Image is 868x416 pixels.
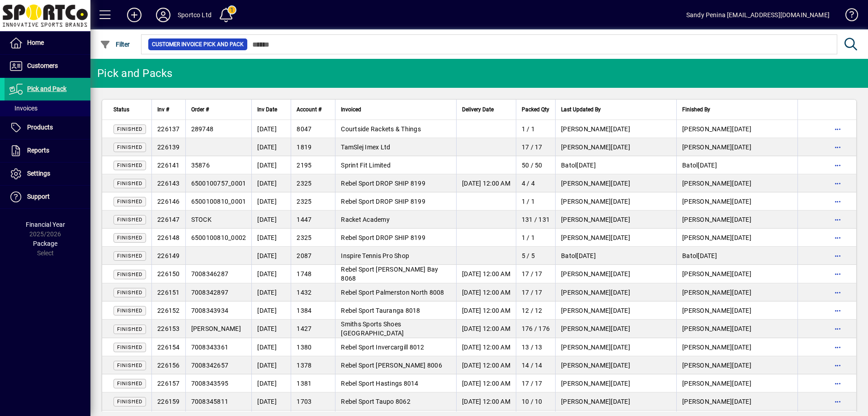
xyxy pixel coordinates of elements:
[561,125,611,133] span: [PERSON_NAME]
[676,320,797,338] td: [DATE]
[297,252,311,259] span: 2087
[676,138,797,156] td: [DATE]
[5,116,90,139] a: Products
[561,216,611,223] span: [PERSON_NAME]
[297,216,311,223] span: 1447
[555,283,676,301] td: [DATE]
[5,55,90,77] a: Customers
[191,125,214,133] span: 289748
[555,156,676,174] td: [DATE]
[561,234,611,241] span: [PERSON_NAME]
[561,398,611,405] span: [PERSON_NAME]
[191,105,209,115] span: Order #
[830,303,845,318] button: More options
[257,105,285,115] div: Inv Date
[682,344,732,351] span: [PERSON_NAME]
[341,105,361,115] span: Invoiced
[830,176,845,191] button: More options
[117,253,142,259] span: Finished
[682,398,732,405] span: [PERSON_NAME]
[830,267,845,281] button: More options
[676,392,797,411] td: [DATE]
[149,7,178,23] button: Profile
[682,180,732,187] span: [PERSON_NAME]
[456,392,516,411] td: [DATE] 12:00 AM
[191,234,246,241] span: 6500100810_0002
[456,174,516,192] td: [DATE] 12:00 AM
[561,307,611,314] span: [PERSON_NAME]
[251,192,291,210] td: [DATE]
[5,186,90,208] a: Support
[456,320,516,338] td: [DATE] 12:00 AM
[516,356,555,374] td: 14 / 14
[251,229,291,247] td: [DATE]
[27,62,58,69] span: Customers
[191,380,229,387] span: 7008343595
[456,301,516,320] td: [DATE] 12:00 AM
[157,180,180,187] span: 226143
[830,358,845,373] button: More options
[98,36,132,53] button: Filter
[191,398,229,405] span: 7008345811
[561,162,576,169] span: Batol
[157,105,169,115] span: Inv #
[100,41,130,48] span: Filter
[830,230,845,245] button: More options
[191,325,241,332] span: [PERSON_NAME]
[682,325,732,332] span: [PERSON_NAME]
[561,198,611,205] span: [PERSON_NAME]
[117,163,142,168] span: Finished
[462,105,494,115] span: Delivery Date
[117,217,142,223] span: Finished
[516,265,555,283] td: 17 / 17
[516,229,555,247] td: 1 / 1
[191,289,229,296] span: 7008342897
[516,392,555,411] td: 10 / 10
[297,162,311,169] span: 2195
[191,362,229,369] span: 7008342657
[117,363,142,368] span: Finished
[297,143,311,151] span: 1819
[157,125,180,133] span: 226137
[830,285,845,300] button: More options
[297,325,311,332] span: 1427
[33,240,57,247] span: Package
[9,105,38,112] span: Invoices
[676,247,797,265] td: [DATE]
[191,344,229,351] span: 7008343361
[561,344,611,351] span: [PERSON_NAME]
[251,301,291,320] td: [DATE]
[682,252,698,259] span: Batol
[191,216,212,223] span: STOCK
[516,320,555,338] td: 176 / 176
[682,216,732,223] span: [PERSON_NAME]
[561,289,611,296] span: [PERSON_NAME]
[561,362,611,369] span: [PERSON_NAME]
[516,192,555,210] td: 1 / 1
[341,143,390,151] span: TamSlej Imex Ltd
[341,398,410,405] span: Rebel Sport Taupo 8062
[555,174,676,192] td: [DATE]
[26,221,65,228] span: Financial Year
[157,162,180,169] span: 226141
[682,234,732,241] span: [PERSON_NAME]
[561,325,611,332] span: [PERSON_NAME]
[839,2,857,31] a: Knowledge Base
[676,356,797,374] td: [DATE]
[297,289,311,296] span: 1432
[561,105,601,115] span: Last Updated By
[157,307,180,314] span: 226152
[157,216,180,223] span: 226147
[682,289,732,296] span: [PERSON_NAME]
[341,289,444,296] span: Rebel Sport Palmerston North 8008
[251,320,291,338] td: [DATE]
[682,198,732,205] span: [PERSON_NAME]
[676,265,797,283] td: [DATE]
[251,138,291,156] td: [DATE]
[5,163,90,185] a: Settings
[561,180,611,187] span: [PERSON_NAME]
[297,180,311,187] span: 2325
[682,162,698,169] span: Batol
[676,192,797,210] td: [DATE]
[120,7,149,23] button: Add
